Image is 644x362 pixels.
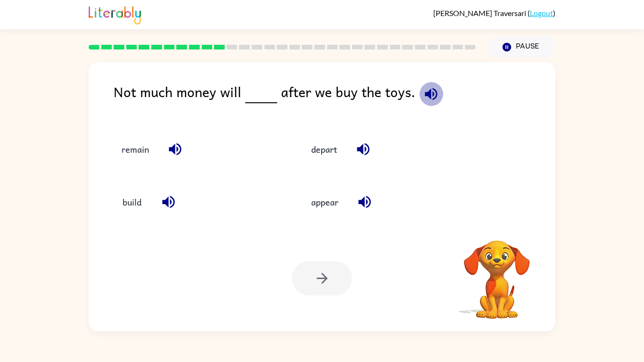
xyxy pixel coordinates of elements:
div: ( ) [433,8,555,17]
button: Pause [487,36,555,58]
button: remain [112,136,158,162]
span: [PERSON_NAME] Traversari [433,8,528,17]
button: build [112,189,152,215]
a: Logout [530,8,553,17]
div: Not much money will after we buy the toys. [114,81,555,117]
img: Literably [89,4,141,25]
video: Your browser must support playing .mp4 files to use Literably. Please try using another browser. [450,226,544,320]
button: appear [302,189,348,215]
button: depart [302,136,347,162]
